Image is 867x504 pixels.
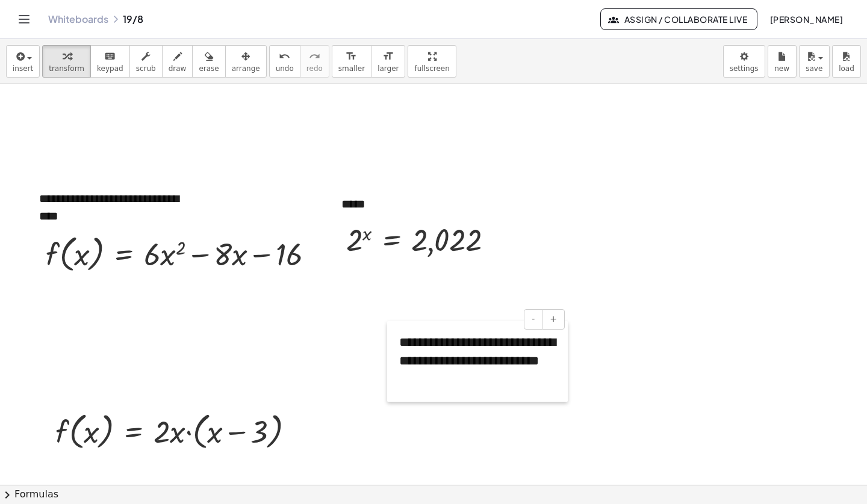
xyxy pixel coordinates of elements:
[768,45,797,78] button: new
[97,64,123,73] span: keypad
[769,14,843,25] span: [PERSON_NAME]
[192,45,225,78] button: erase
[338,64,365,73] span: smaller
[723,45,765,78] button: settings
[13,64,33,73] span: insert
[332,45,371,78] button: format_sizesmaller
[48,13,108,25] a: Whiteboards
[136,64,156,73] span: scrub
[806,64,822,73] span: save
[542,309,565,330] button: +
[225,45,267,78] button: arrange
[378,64,399,73] span: larger
[611,14,747,25] span: Assign / Collaborate Live
[832,45,861,78] button: load
[839,64,854,73] span: load
[279,49,290,64] i: undo
[162,45,193,78] button: draw
[269,45,300,78] button: undoundo
[129,45,163,78] button: scrub
[90,45,130,78] button: keyboardkeypad
[300,45,329,78] button: redoredo
[414,64,449,73] span: fullscreen
[232,64,260,73] span: arrange
[408,45,456,78] button: fullscreen
[104,49,116,64] i: keyboard
[532,314,535,324] span: -
[309,49,320,64] i: redo
[199,64,219,73] span: erase
[550,314,557,324] span: +
[27,178,208,236] div: To enrich screen reader interactions, please activate Accessibility in Grammarly extension settings
[774,64,789,73] span: new
[799,45,830,78] button: save
[49,64,84,73] span: transform
[371,45,405,78] button: format_sizelarger
[276,64,294,73] span: undo
[6,45,40,78] button: insert
[600,8,757,30] button: Assign / Collaborate Live
[306,64,323,73] span: redo
[760,8,853,30] button: [PERSON_NAME]
[346,49,357,64] i: format_size
[14,10,34,29] button: Toggle navigation
[730,64,759,73] span: settings
[329,183,510,225] div: To enrich screen reader interactions, please activate Accessibility in Grammarly extension settings
[42,45,91,78] button: transform
[524,309,542,330] button: -
[169,64,187,73] span: draw
[382,49,394,64] i: format_size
